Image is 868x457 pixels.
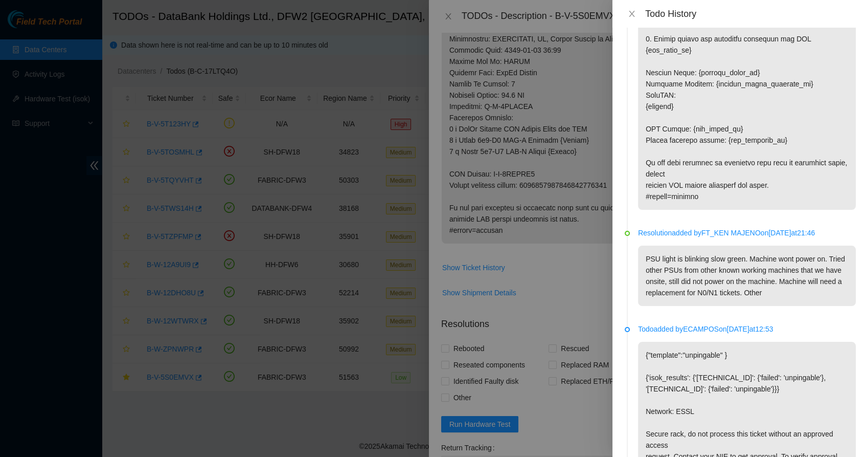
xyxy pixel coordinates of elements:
div: Todo History [645,8,856,19]
p: Todo added by ECAMPOS on [DATE] at 12:53 [638,323,856,335]
p: PSU light is blinking slow green. Machine wont power on. Tried other PSUs from other known workin... [638,246,856,306]
button: Close [625,9,639,19]
span: close [628,10,636,18]
p: Resolution added by FT_KEN MAJENO on [DATE] at 21:46 [638,227,856,238]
